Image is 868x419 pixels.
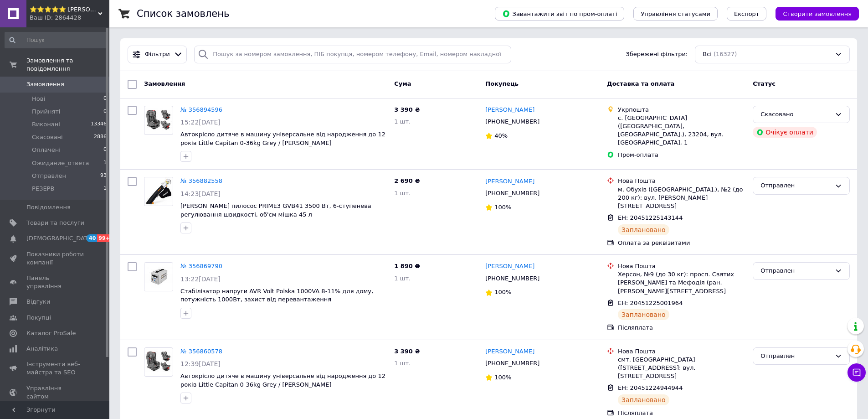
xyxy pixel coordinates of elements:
span: 1 [103,159,107,167]
span: РЕЗЕРВ [32,185,54,193]
div: Очікує оплати [753,127,817,138]
div: м. Обухів ([GEOGRAPHIC_DATA].), №2 (до 200 кг): вул. [PERSON_NAME][STREET_ADDRESS] [618,186,745,211]
img: Фото товару [144,177,173,206]
span: Панель управління [26,274,84,290]
span: 40% [494,132,508,139]
span: Відгуки [26,298,50,306]
span: 15:22[DATE] [180,119,221,126]
a: № 356882558 [180,177,222,184]
span: 13346 [91,120,107,129]
div: Післяплата [618,324,745,332]
div: Ваш ID: 2864428 [30,14,109,22]
span: 100% [494,289,511,295]
span: Завантажити звіт по пром-оплаті [502,10,617,18]
span: (16327) [714,51,737,57]
input: Пошук [5,32,108,48]
button: Управління статусами [633,7,718,21]
a: [PERSON_NAME] [485,106,534,114]
img: Фото товару [144,108,173,133]
div: Нова Пошта [618,347,745,356]
div: Заплановано [618,309,669,320]
a: Створити замовлення [766,10,859,17]
span: 0 [103,95,107,103]
span: 40 [87,234,97,242]
span: [PHONE_NUMBER] [485,190,539,197]
a: Фото товару [144,177,173,206]
div: Оплата за реквізитами [618,239,745,247]
span: ЕН: 20451225001964 [618,300,683,306]
span: [PHONE_NUMBER] [485,360,539,367]
span: Покупець [485,80,519,87]
span: 2 690 ₴ [394,177,420,184]
span: Оплачені [32,146,61,154]
span: Виконані [32,120,60,129]
a: [PERSON_NAME] [485,177,534,186]
span: Нові [32,95,45,103]
img: Фото товару [144,263,173,291]
span: Покупці [26,314,51,322]
span: Управління статусами [641,10,710,17]
a: Автокрісло дитяче в машину універсальне від народження до 12 років Little Capitan 0-36kg Grey / [... [180,372,385,388]
span: Фільтри [145,50,170,59]
a: [PERSON_NAME] пилосос PRIME3 GVB41 3500 Вт, 6-ступенева регулювання швидкості, об'єм мішка 45 л [180,202,371,218]
a: № 356860578 [180,348,222,355]
span: Товари та послуги [26,219,84,227]
span: Доставка та оплата [607,80,674,87]
div: Пром-оплата [618,151,745,159]
div: Отправлен [760,352,831,361]
a: Фото товару [144,106,173,135]
span: Замовлення [144,80,185,87]
img: Фото товару [144,349,173,374]
span: Інструменти веб-майстра та SEO [26,360,84,377]
span: 0 [103,146,107,154]
a: Фото товару [144,347,173,377]
a: № 356894596 [180,106,222,113]
div: Нова Пошта [618,177,745,185]
span: Отправлен [32,172,66,180]
span: Замовлення [26,80,64,88]
button: Чат з покупцем [847,363,866,382]
span: Ожидание_ответа [32,159,89,167]
button: Створити замовлення [776,7,859,21]
span: Збережені фільтри: [626,50,688,59]
span: [PHONE_NUMBER] [485,118,539,125]
span: Створити замовлення [783,10,852,17]
span: Каталог ProSale [26,329,76,337]
span: 1 шт. [394,275,411,282]
a: Стабілізатор напруги AVR Volt Polska 1000VA 8-11% для дому, потужність 1000Вт, захист від переван... [180,288,373,303]
span: Статус [753,80,776,87]
span: ⭐️⭐️⭐️⭐️⭐️ Toby-Market [30,5,98,14]
span: [PHONE_NUMBER] [485,275,539,282]
div: Херсон, №9 (до 30 кг): просп. Святих [PERSON_NAME] та Мефодія (ран. [PERSON_NAME][STREET_ADDRESS] [618,270,745,295]
a: [PERSON_NAME] [485,347,534,356]
div: Заплановано [618,224,669,235]
div: смт. [GEOGRAPHIC_DATA] ([STREET_ADDRESS]: вул. [STREET_ADDRESS] [618,356,745,381]
span: ЕН: 20451224944944 [618,384,683,391]
span: 2886 [94,133,107,141]
span: 1 [103,185,107,193]
div: Отправлен [760,181,831,191]
span: 1 шт. [394,118,411,125]
span: Аналітика [26,345,58,353]
span: 100% [494,374,511,381]
span: 1 890 ₴ [394,263,420,269]
span: [DEMOGRAPHIC_DATA] [26,234,94,243]
button: Експорт [727,7,767,21]
a: [PERSON_NAME] [485,262,534,271]
div: с. [GEOGRAPHIC_DATA] ([GEOGRAPHIC_DATA], [GEOGRAPHIC_DATA].), 23204, вул. [GEOGRAPHIC_DATA], 1 [618,114,745,147]
button: Завантажити звіт по пром-оплаті [495,7,624,21]
span: 99+ [97,234,112,242]
span: 13:22[DATE] [180,275,221,283]
span: Повідомлення [26,203,71,212]
div: Нова Пошта [618,262,745,270]
div: Укрпошта [618,106,745,114]
span: Показники роботи компанії [26,250,84,267]
span: 3 390 ₴ [394,348,420,355]
span: 93 [100,172,107,180]
a: Автокрісло дитяче в машину універсальне від народження до 12 років Little Capitan 0-36kg Grey / [... [180,131,385,146]
span: Cума [394,80,411,87]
